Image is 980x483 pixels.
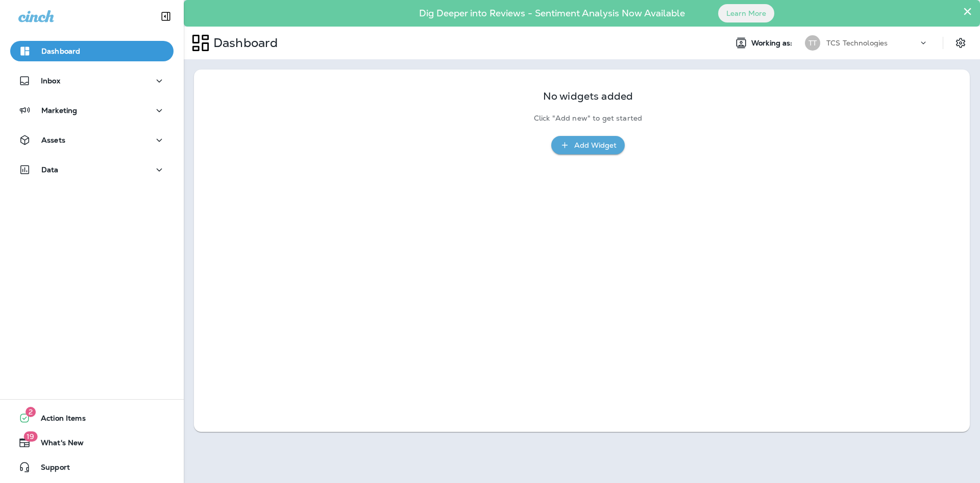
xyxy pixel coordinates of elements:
button: Add Widget [551,136,625,155]
p: TCS Technologies [826,39,888,47]
button: Collapse Sidebar [152,6,180,27]
p: No widgets added [543,92,633,101]
p: Assets [41,136,65,144]
p: Dig Deeper into Reviews - Sentiment Analysis Now Available [389,12,715,15]
div: Add Widget [574,139,617,152]
button: Learn More [718,4,774,22]
span: Action Items [31,414,86,426]
div: TT [805,35,820,51]
span: 19 [23,431,37,442]
span: Support [31,463,70,475]
p: Click "Add new" to get started [534,114,642,123]
button: 19What's New [10,432,174,453]
button: Dashboard [10,41,174,61]
span: 2 [26,407,36,417]
p: Dashboard [41,47,80,55]
button: Assets [10,130,174,150]
p: Marketing [41,106,77,114]
button: Close [963,3,972,19]
span: What's New [31,439,84,451]
button: Data [10,159,174,180]
p: Inbox [41,77,60,85]
button: Marketing [10,100,174,121]
button: Inbox [10,71,174,91]
p: Dashboard [209,35,278,51]
p: Data [41,166,59,174]
span: Working as: [751,39,795,48]
button: Settings [951,34,970,52]
button: Support [10,457,174,477]
button: 2Action Items [10,408,174,428]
